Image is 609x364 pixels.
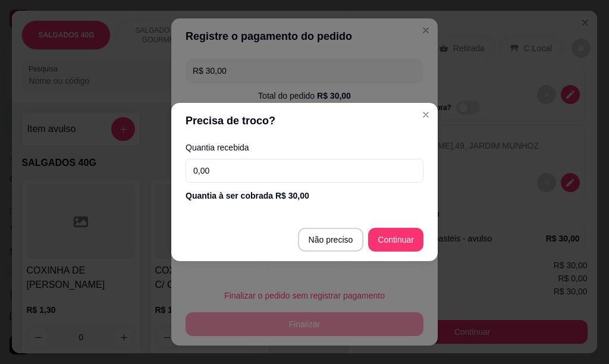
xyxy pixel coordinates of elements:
button: Não preciso [298,228,364,252]
label: Quantia recebida [186,143,423,152]
header: Precisa de troco? [171,103,438,139]
div: Quantia à ser cobrada R$ 30,00 [186,190,423,202]
button: Close [416,105,435,124]
button: Continuar [368,228,423,252]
